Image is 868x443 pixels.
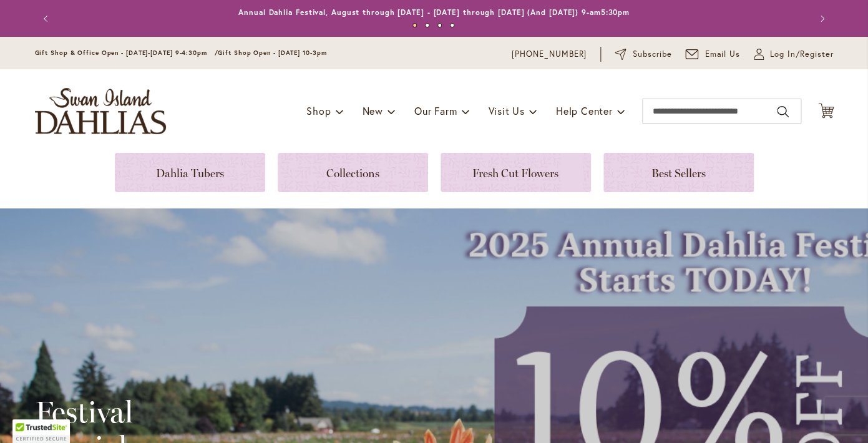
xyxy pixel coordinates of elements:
[512,48,587,61] a: [PHONE_NUMBER]
[414,104,457,117] span: Our Farm
[35,49,218,57] span: Gift Shop & Office Open - [DATE]-[DATE] 9-4:30pm /
[306,104,331,117] span: Shop
[809,6,834,31] button: Next
[35,88,166,134] a: store logo
[705,48,740,61] span: Email Us
[450,23,454,27] button: 4 of 4
[425,23,429,27] button: 2 of 4
[556,104,613,117] span: Help Center
[35,6,60,31] button: Previous
[754,48,834,61] a: Log In/Register
[437,23,442,27] button: 3 of 4
[615,48,671,61] a: Subscribe
[685,48,740,61] a: Email Us
[770,48,834,61] span: Log In/Register
[412,23,417,27] button: 1 of 4
[633,48,672,61] span: Subscribe
[362,104,383,117] span: New
[488,104,524,117] span: Visit Us
[238,7,630,17] a: Annual Dahlia Festival, August through [DATE] - [DATE] through [DATE] (And [DATE]) 9-am5:30pm
[218,49,326,57] span: Gift Shop Open - [DATE] 10-3pm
